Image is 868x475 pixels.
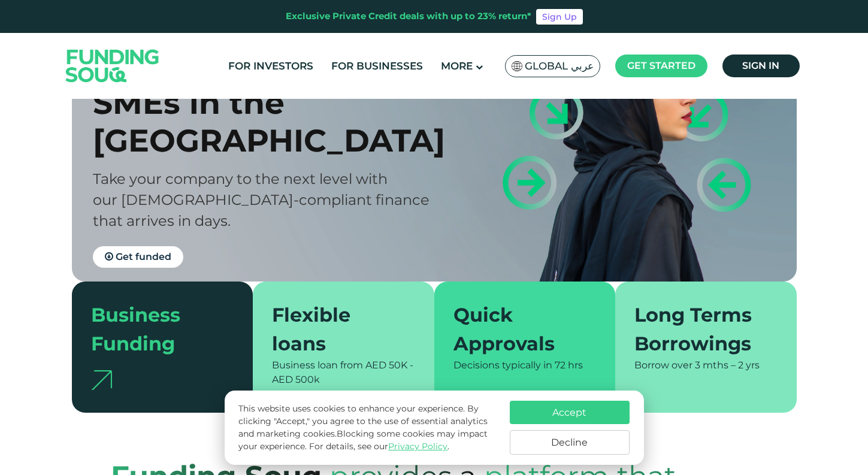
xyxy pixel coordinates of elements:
p: This website uses cookies to enhance your experience. By clicking "Accept," you agree to the use ... [238,403,497,453]
span: Sign in [742,60,779,71]
span: 72 hrs [555,359,583,371]
div: Quick Approvals [453,301,582,358]
div: Long Terms Borrowings [634,301,763,358]
span: Global عربي [525,59,594,73]
span: For details, see our . [309,441,449,452]
div: Exclusive Private Credit deals with up to 23% return* [286,10,531,23]
span: Get started [627,60,695,71]
span: Decisions typically in [453,359,552,371]
a: Sign Up [536,9,583,25]
span: Take your company to the next level with our [DEMOGRAPHIC_DATA]-compliant finance that arrives in... [93,170,430,229]
div: Business Funding [91,301,220,358]
button: Decline [510,430,630,455]
span: Blocking some cookies may impact your experience. [238,428,488,452]
a: Privacy Policy [388,441,447,452]
button: Accept [510,401,630,424]
img: Logo [54,35,171,96]
a: For Investors [225,56,316,76]
a: Get funded [93,246,183,268]
div: Flexible loans [272,301,401,358]
img: SA Flag [512,61,522,71]
div: SMEs in the [GEOGRAPHIC_DATA] [93,84,455,159]
a: Sign in [722,55,800,77]
span: Borrow over [634,359,692,371]
a: For Businesses [328,56,426,76]
img: arrow [91,370,112,390]
span: Get funded [116,251,171,262]
span: More [441,60,473,72]
span: Business loan from [272,359,363,371]
span: 3 mths – 2 yrs [695,359,760,371]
